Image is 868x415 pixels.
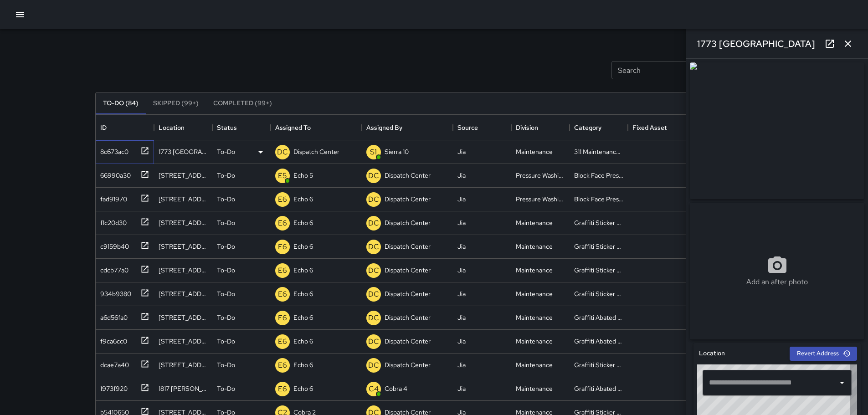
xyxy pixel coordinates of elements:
[96,92,146,114] button: To-Do (84)
[97,167,131,180] div: 66990a30
[159,195,208,204] div: 532 16th Street
[574,171,623,180] div: Block Face Pressure Washed
[457,195,466,204] div: Jia
[574,384,623,393] div: Graffiti Abated Large
[159,360,208,369] div: 1728 Franklin Street
[293,313,313,322] p: Echo 6
[457,266,466,275] div: Jia
[217,242,235,251] p: To-Do
[278,218,287,229] p: E6
[278,265,287,276] p: E6
[362,115,453,140] div: Assigned By
[368,289,379,300] p: DC
[457,360,466,369] div: Jia
[368,241,379,252] p: DC
[277,147,288,158] p: DC
[385,337,431,346] p: Dispatch Center
[293,147,339,156] p: Dispatch Center
[570,115,628,140] div: Category
[516,384,553,393] div: Maintenance
[574,115,601,140] div: Category
[516,289,553,298] div: Maintenance
[97,191,127,204] div: fad91970
[516,147,553,156] div: Maintenance
[217,195,235,204] p: To-Do
[159,242,208,251] div: 440 11th Street
[293,289,313,298] p: Echo 6
[574,360,623,369] div: Graffiti Sticker Abated Small
[516,313,553,322] div: Maintenance
[366,115,402,140] div: Assigned By
[368,218,379,229] p: DC
[271,115,362,140] div: Assigned To
[574,266,623,275] div: Graffiti Sticker Abated Small
[146,92,206,114] button: Skipped (99+)
[97,333,127,346] div: f9ca6cc0
[368,265,379,276] p: DC
[370,147,377,158] p: S1
[293,266,313,275] p: Echo 6
[278,194,287,205] p: E6
[206,92,279,114] button: Completed (99+)
[159,171,208,180] div: 1212 Broadway
[368,194,379,205] p: DC
[159,147,208,156] div: 1773 Broadway
[96,115,154,140] div: ID
[97,309,128,322] div: a6d56fa0
[457,384,466,393] div: Jia
[217,337,235,346] p: To-Do
[574,195,623,204] div: Block Face Pressure Washed
[159,115,185,140] div: Location
[385,195,431,204] p: Dispatch Center
[457,171,466,180] div: Jia
[516,242,553,251] div: Maintenance
[457,337,466,346] div: Jia
[368,313,379,323] p: DC
[293,195,313,204] p: Echo 6
[574,289,623,298] div: Graffiti Sticker Abated Small
[385,313,431,322] p: Dispatch Center
[293,242,313,251] p: Echo 6
[385,266,431,275] p: Dispatch Center
[278,336,287,347] p: E6
[453,115,511,140] div: Source
[97,215,127,227] div: f1c20d30
[516,115,538,140] div: Division
[385,171,431,180] p: Dispatch Center
[159,218,208,227] div: 440 11th Street
[369,384,379,395] p: C4
[628,115,686,140] div: Fixed Asset
[574,147,623,156] div: 311 Maintenance Related Issue Reported
[212,115,271,140] div: Status
[100,115,107,140] div: ID
[159,313,208,322] div: 1735 Telegraph Avenue
[516,266,553,275] div: Maintenance
[457,147,466,156] div: Jia
[516,195,565,204] div: Pressure Washing
[574,313,623,322] div: Graffiti Abated Large
[385,289,431,298] p: Dispatch Center
[217,115,237,140] div: Status
[97,238,129,251] div: c9159b40
[97,143,128,156] div: 8c673ac0
[385,242,431,251] p: Dispatch Center
[217,313,235,322] p: To-Do
[293,384,313,393] p: Echo 6
[516,360,553,369] div: Maintenance
[385,384,407,393] p: Cobra 4
[632,115,667,140] div: Fixed Asset
[293,218,313,227] p: Echo 6
[385,147,409,156] p: Sierra 10
[159,337,208,346] div: 1904 Franklin Street
[385,218,431,227] p: Dispatch Center
[217,218,235,227] p: To-Do
[385,360,431,369] p: Dispatch Center
[457,115,478,140] div: Source
[97,380,128,393] div: 1973f920
[457,313,466,322] div: Jia
[278,170,287,181] p: E5
[574,242,623,251] div: Graffiti Sticker Abated Small
[275,115,311,140] div: Assigned To
[278,360,287,371] p: E6
[368,360,379,371] p: DC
